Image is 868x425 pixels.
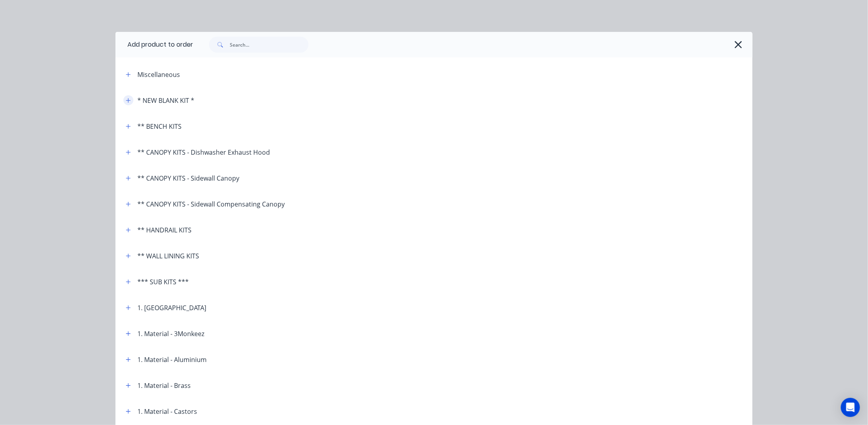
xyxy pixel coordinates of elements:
div: Miscellaneous [137,70,180,79]
div: ** HANDRAIL KITS [137,225,192,235]
div: 1. Material - Brass [137,381,191,390]
div: 1. Material - Aluminium [137,355,207,364]
div: * NEW BLANK KIT * [137,96,194,105]
div: ** CANOPY KITS - Sidewall Canopy [137,173,239,183]
div: Add product to order [115,32,193,57]
div: ** BENCH KITS [137,122,182,131]
div: 1. Material - 3Monkeez [137,329,204,338]
div: ** CANOPY KITS - Dishwasher Exhaust Hood [137,148,270,157]
div: ** WALL LINING KITS [137,251,199,261]
div: 1. Material - Castors [137,407,197,416]
input: Search... [230,37,309,53]
div: ** CANOPY KITS - Sidewall Compensating Canopy [137,199,285,209]
div: Open Intercom Messenger [841,398,860,417]
div: 1. [GEOGRAPHIC_DATA] [137,303,206,313]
